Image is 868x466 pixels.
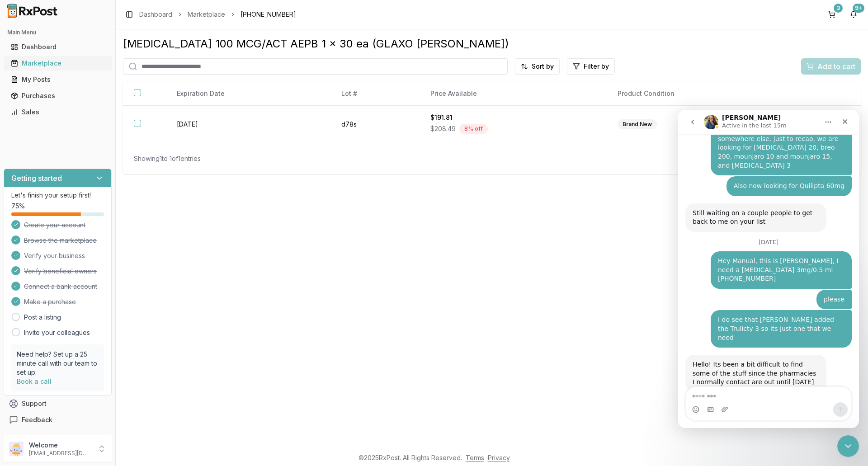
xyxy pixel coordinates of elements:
[4,40,112,54] button: Dashboard
[7,104,108,120] a: Sales
[4,105,112,119] button: Sales
[430,113,596,122] div: $191.81
[24,251,85,260] span: Verify your business
[123,37,861,51] div: [MEDICAL_DATA] 100 MCG/ACT AEPB 1 x 30 ea (GLAXO [PERSON_NAME])
[11,191,104,200] p: Let's finish your setup first!
[4,89,112,103] button: Purchases
[24,328,90,337] a: Invite your colleagues
[139,10,296,19] nav: breadcrumb
[7,55,108,71] a: Marketplace
[4,72,112,87] button: My Posts
[24,267,97,276] span: Verify beneficial owners
[330,106,419,143] td: d78s
[846,7,861,22] button: 9+
[825,7,839,22] button: 3
[11,42,104,52] div: Dashboard
[11,75,104,84] div: My Posts
[7,29,108,36] h2: Main Menu
[24,297,76,306] span: Make a purchase
[11,108,104,117] div: Sales
[11,173,62,184] h3: Getting started
[166,82,331,106] th: Expiration Date
[7,71,108,88] a: My Posts
[834,4,843,13] div: 3
[618,119,657,129] div: Brand New
[330,82,419,106] th: Lot #
[29,441,92,450] p: Welcome
[420,82,607,106] th: Price Available
[11,91,104,100] div: Purchases
[24,236,97,245] span: Browse the marketplace
[139,10,172,19] a: Dashboard
[678,110,859,428] iframe: Intercom live chat
[29,450,92,457] p: [EMAIL_ADDRESS][DOMAIN_NAME]
[166,106,331,143] td: [DATE]
[24,221,85,230] span: Create your account
[488,454,510,461] a: Privacy
[24,282,97,291] span: Connect a bank account
[7,39,108,55] a: Dashboard
[17,377,52,385] a: Book a call
[24,313,61,322] a: Post a listing
[532,62,554,71] span: Sort by
[4,395,112,412] button: Support
[11,59,104,68] div: Marketplace
[466,454,484,461] a: Terms
[4,56,112,71] button: Marketplace
[134,154,201,163] div: Showing 1 to 1 of 1 entries
[7,88,108,104] a: Purchases
[17,350,99,377] p: Need help? Set up a 25 minute call with our team to set up.
[567,58,615,75] button: Filter by
[11,202,25,211] span: 75 %
[9,442,24,456] img: User avatar
[584,62,609,71] span: Filter by
[22,415,52,424] span: Feedback
[241,10,296,19] span: [PHONE_NUMBER]
[837,435,859,457] iframe: Intercom live chat
[430,124,456,133] span: $208.49
[4,412,112,428] button: Feedback
[515,58,560,75] button: Sort by
[188,10,225,19] a: Marketplace
[607,82,793,106] th: Product Condition
[853,4,864,13] div: 9+
[4,4,61,18] img: RxPost Logo
[459,124,488,134] div: 8 % off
